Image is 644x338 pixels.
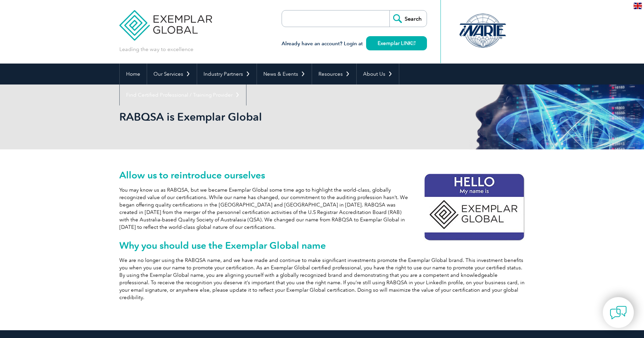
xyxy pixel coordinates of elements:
a: Resources [312,64,356,84]
a: Our Services [147,64,197,84]
a: News & Events [257,64,312,84]
h2: Why you should use the Exemplar Global name [119,240,525,251]
h2: Allow us to reintroduce ourselves [119,170,525,180]
input: Search [389,10,427,27]
h3: Already have an account? Login at [282,40,427,48]
a: Exemplar LINK [366,36,427,50]
p: We are no longer using the RABQSA name, and we have made and continue to make significant investm... [119,257,525,301]
a: Find Certified Professional / Training Provider [120,84,246,105]
h2: RABQSA is Exemplar Global [119,112,403,122]
img: open_square.png [412,41,415,45]
a: Industry Partners [197,64,257,84]
a: Home [120,64,147,84]
p: Leading the way to excellence [119,46,193,53]
img: contact-chat.png [610,304,627,321]
p: You may know us as RABQSA, but we became Exemplar Global some time ago to highlight the world-cla... [119,186,525,231]
a: About Us [357,64,399,84]
img: en [634,3,642,9]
